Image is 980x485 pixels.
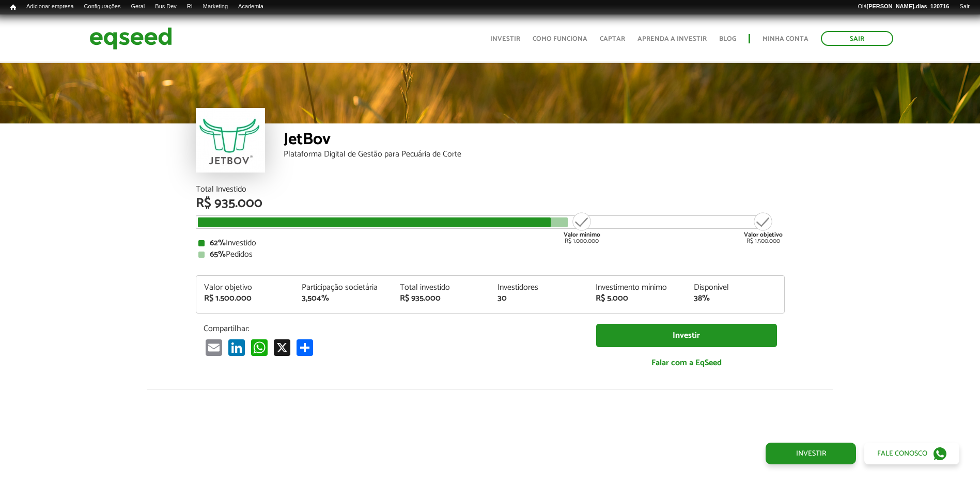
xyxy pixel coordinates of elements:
[490,36,520,42] a: Investir
[294,339,315,356] a: Compartilhar
[867,3,950,9] strong: [PERSON_NAME].dias_120716
[497,294,580,303] div: 30
[600,36,625,42] a: Captar
[79,3,126,11] a: Configurações
[210,236,226,250] strong: 62%
[821,31,893,46] a: Sair
[744,230,783,240] strong: Valor objetivo
[302,294,384,303] div: 3,504%
[284,131,785,150] div: JetBov
[864,443,959,464] a: Fale conosco
[302,284,384,292] div: Participação societária
[954,3,975,11] a: Sair
[533,36,587,42] a: Como funciona
[400,294,483,303] div: R$ 935.000
[204,294,287,303] div: R$ 1.500.000
[596,324,777,347] a: Investir
[204,284,287,292] div: Valor objetivo
[744,211,783,244] div: R$ 1.500.000
[852,3,954,11] a: Olá[PERSON_NAME].dias_120716
[182,3,198,11] a: RI
[5,3,21,12] a: Início
[196,185,785,194] div: Total Investido
[204,324,581,334] p: Compartilhar:
[233,3,269,11] a: Academia
[10,4,16,11] span: Início
[89,25,172,52] img: EqSeed
[226,339,247,356] a: LinkedIn
[719,36,736,42] a: Blog
[766,443,856,464] a: Investir
[21,3,79,11] a: Adicionar empresa
[284,150,785,159] div: Plataforma Digital de Gestão para Pecuária de Corte
[210,247,226,261] strong: 65%
[196,197,785,210] div: R$ 935.000
[204,339,224,356] a: Email
[563,211,601,244] div: R$ 1.000.000
[763,36,808,42] a: Minha conta
[564,230,600,240] strong: Valor mínimo
[596,284,678,292] div: Investimento mínimo
[596,352,777,373] a: Falar com a EqSeed
[126,3,150,11] a: Geral
[637,36,707,42] a: Aprenda a investir
[497,284,580,292] div: Investidores
[694,294,776,303] div: 38%
[198,3,233,11] a: Marketing
[400,284,483,292] div: Total investido
[150,3,182,11] a: Bus Dev
[272,339,292,356] a: X
[249,339,270,356] a: WhatsApp
[694,284,776,292] div: Disponível
[596,294,678,303] div: R$ 5.000
[198,251,782,259] div: Pedidos
[198,239,782,247] div: Investido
